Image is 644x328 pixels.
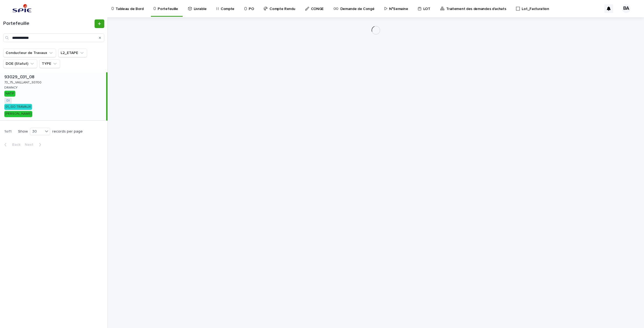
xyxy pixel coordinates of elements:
[4,91,15,97] div: NATIF
[3,49,56,57] button: Conducteur de Travaux
[4,73,36,80] p: 93029_031_08
[39,59,60,68] button: TYPE
[4,111,32,117] div: [PERSON_NAME]
[4,80,43,84] p: 73_75_VAILLANT_93700
[52,129,83,134] p: records per page
[3,59,37,68] button: DOE (Statut)
[25,143,37,147] span: Next
[30,129,43,134] div: 30
[9,143,20,147] span: Back
[58,49,87,57] button: L2_ETAPE
[622,4,631,13] div: BA
[3,21,94,27] h1: Portefeuille
[3,33,104,42] input: Search
[4,85,19,90] p: DRANCY
[23,142,46,147] button: Next
[11,3,33,14] img: svstPd6MQfCT1uX1QGkG
[6,99,10,103] a: DI
[4,104,32,110] div: 01_GO TRAVAUX
[18,129,28,134] p: Show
